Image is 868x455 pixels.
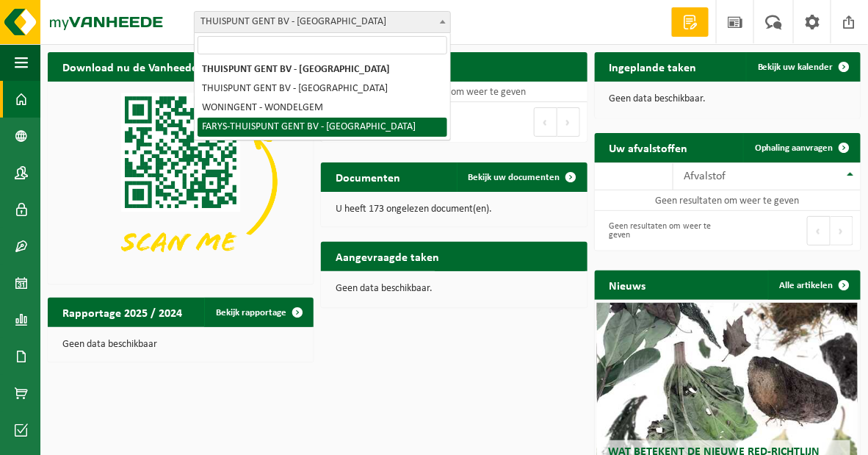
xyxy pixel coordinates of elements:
a: Bekijk rapportage [204,298,312,327]
a: Bekijk uw documenten [457,162,586,192]
li: THUISPUNT GENT BV - [GEOGRAPHIC_DATA] [198,79,447,98]
a: Alle artikelen [768,271,859,300]
h2: Aangevraagde taken [321,242,454,271]
button: Next [831,216,853,246]
p: Geen data beschikbaar. [610,94,846,104]
h2: Uw afvalstoffen [595,133,703,162]
li: THUISPUNT GENT BV - [GEOGRAPHIC_DATA] [198,60,447,79]
p: Geen data beschikbaar [62,340,299,350]
div: Geen resultaten om weer te geven [602,215,720,247]
button: Previous [534,107,557,137]
p: Geen data beschikbaar. [336,284,572,294]
h2: Download nu de Vanheede+ app! [48,52,244,81]
span: Afvalstof [684,171,726,182]
span: THUISPUNT GENT BV - GENT [195,12,450,32]
td: Geen resultaten om weer te geven [321,82,587,102]
li: WONINGENT - WONDELGEM [198,98,447,118]
h2: Nieuws [595,271,661,299]
span: THUISPUNT GENT BV - GENT [194,11,451,33]
button: Next [557,107,580,137]
button: Previous [807,216,831,246]
li: FARYS-THUISPUNT GENT BV - [GEOGRAPHIC_DATA] [198,118,447,137]
span: Bekijk uw kalender [758,62,833,72]
h2: Documenten [321,162,415,191]
td: Geen resultaten om weer te geven [595,190,861,211]
img: Download de VHEPlus App [48,82,314,282]
p: U heeft 173 ongelezen document(en). [336,204,572,215]
span: Bekijk uw documenten [469,173,560,182]
span: Ophaling aanvragen [755,143,833,153]
a: Bekijk uw kalender [746,52,859,82]
h2: Rapportage 2025 / 2024 [48,298,197,326]
h2: Ingeplande taken [595,52,712,81]
a: Ophaling aanvragen [743,133,859,162]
